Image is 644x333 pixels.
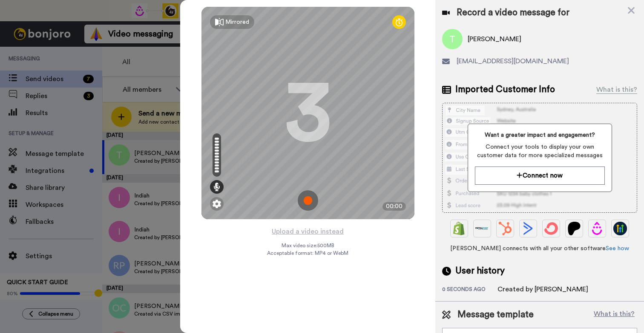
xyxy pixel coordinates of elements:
button: Connect now [475,166,605,185]
img: Patreon [567,222,581,235]
span: Want a greater impact and engagement? [475,131,605,139]
img: Ontraport [475,222,489,235]
a: See how [606,246,629,251]
button: What is this? [591,308,637,321]
img: Drip [590,222,604,235]
img: Shopify [452,222,466,235]
div: 0 seconds ago [442,286,497,294]
span: Imported Customer Info [455,83,555,96]
img: ActiveCampaign [521,222,535,235]
span: Connect your tools to display your own customer data for more specialized messages [475,143,605,160]
img: GoHighLevel [613,222,627,235]
img: ConvertKit [544,222,558,235]
p: Message from Grant, sent 1w ago [37,33,147,40]
img: ic_record_start.svg [298,190,318,211]
img: Hubspot [498,222,512,235]
div: message notification from Grant, 1w ago. Hi Clare, Bonjoro is better with a friend! Looks like yo... [13,18,158,46]
div: 00:00 [382,202,406,211]
div: 3 [285,81,331,145]
div: What is this? [596,85,637,95]
span: Acceptable format: MP4 or WebM [267,250,348,257]
img: Profile image for Grant [19,25,33,39]
span: User history [455,265,505,277]
span: Max video size: 500 MB [282,242,334,249]
button: Upload a video instead [269,226,346,237]
p: Hi [PERSON_NAME], [PERSON_NAME] is better with a friend! Looks like you've been loving [PERSON_NA... [37,24,147,33]
div: Created by [PERSON_NAME] [497,284,588,294]
span: Message template [457,308,534,321]
img: ic_gear.svg [213,200,221,208]
span: [PERSON_NAME] connects with all your other software [442,244,637,253]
